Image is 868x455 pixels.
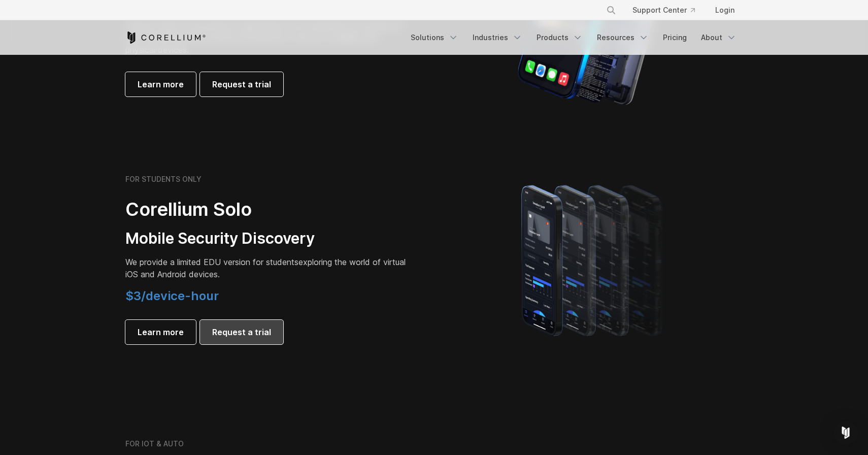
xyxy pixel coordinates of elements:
[125,198,410,221] h2: Corellium Solo
[138,326,184,338] span: Learn more
[200,72,283,96] a: Request a trial
[125,31,206,44] a: Corellium Home
[707,1,743,19] a: Login
[125,257,298,267] span: We provide a limited EDU version for students
[200,320,283,344] a: Request a trial
[602,1,620,19] button: Search
[591,28,655,47] a: Resources
[833,420,858,445] div: Open Intercom Messenger
[405,28,743,47] div: Navigation Menu
[125,256,410,280] p: exploring the world of virtual iOS and Android devices.
[125,229,410,248] h3: Mobile Security Discovery
[501,171,686,348] img: A lineup of four iPhone models becoming more gradient and blurred
[594,1,743,19] div: Navigation Menu
[405,28,464,47] a: Solutions
[212,78,271,90] span: Request a trial
[624,1,703,19] a: Support Center
[125,72,196,96] a: Learn more
[466,28,528,47] a: Industries
[212,326,271,338] span: Request a trial
[125,320,196,344] a: Learn more
[138,78,184,90] span: Learn more
[125,288,219,303] span: $3/device-hour
[695,28,743,47] a: About
[125,175,202,184] h6: FOR STUDENTS ONLY
[657,28,693,47] a: Pricing
[530,28,589,47] a: Products
[125,439,184,448] h6: FOR IOT & AUTO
